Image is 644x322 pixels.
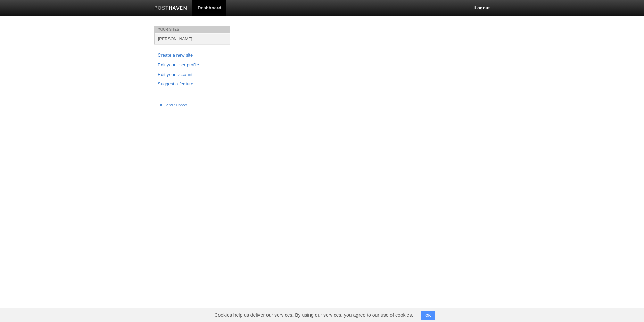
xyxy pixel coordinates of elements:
[155,33,230,44] a: [PERSON_NAME]
[158,61,226,69] a: Edit your user profile
[158,52,226,59] a: Create a new site
[207,308,420,322] span: Cookies help us deliver our services. By using our services, you agree to our use of cookies.
[154,26,230,33] li: Your Sites
[154,6,187,11] img: Posthaven-bar
[158,102,226,108] a: FAQ and Support
[421,311,435,320] button: OK
[158,81,226,88] a: Suggest a feature
[158,71,226,79] a: Edit your account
